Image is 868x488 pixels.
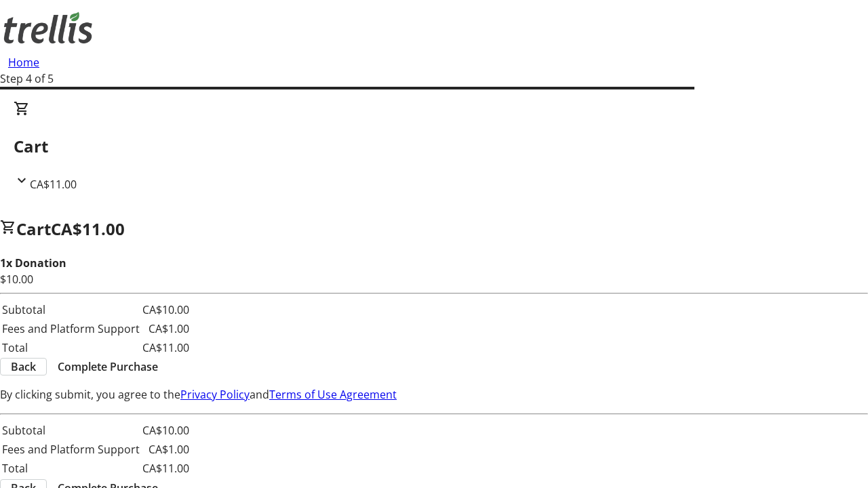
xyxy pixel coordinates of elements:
td: Subtotal [1,422,140,439]
div: CartCA$11.00 [14,100,854,192]
h2: Cart [14,134,854,159]
a: Terms of Use Agreement [269,387,397,402]
span: CA$11.00 [30,177,77,192]
span: Cart [16,218,51,240]
td: Total [1,339,140,357]
td: CA$10.00 [142,422,190,439]
td: CA$11.00 [142,460,190,477]
span: Back [11,359,36,375]
td: CA$1.00 [142,441,190,458]
td: CA$11.00 [142,339,190,357]
a: Privacy Policy [180,387,250,402]
button: Complete Purchase [47,359,169,375]
td: Subtotal [1,301,140,319]
td: Fees and Platform Support [1,441,140,458]
span: CA$11.00 [51,218,125,240]
span: Complete Purchase [58,359,158,375]
td: CA$1.00 [142,320,190,338]
td: Fees and Platform Support [1,320,140,338]
td: CA$10.00 [142,301,190,319]
td: Total [1,460,140,477]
